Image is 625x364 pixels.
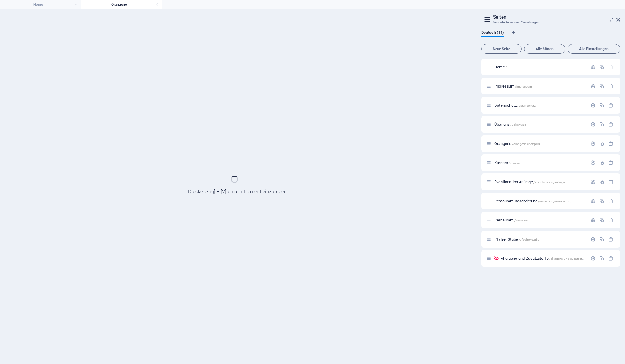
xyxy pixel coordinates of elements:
div: Einstellungen [590,103,596,108]
span: Klick, um Seite zu öffnen [494,218,529,222]
div: Allergene und Zusatzstoffe/allergene-und-zusatzstoffe [499,256,587,260]
span: Deutsch (11) [481,29,504,37]
div: Einstellungen [590,198,596,204]
div: Duplizieren [599,179,604,184]
div: Impressum/impressum [492,84,587,88]
div: Entfernen [608,141,613,146]
span: Klick, um Seite zu öffnen [494,103,536,108]
span: /karriere [509,161,520,165]
h4: Orangerie [81,1,162,8]
div: Orangerie/orangerie-ebertpark [492,142,587,146]
button: Alle Einstellungen [568,44,620,54]
div: Restaurant/restaurant [492,218,587,222]
div: Entfernen [608,103,613,108]
span: Klick, um Seite zu öffnen [494,160,520,165]
span: /impressum [515,85,532,88]
span: Klick, um Seite zu öffnen [494,141,540,146]
span: Alle Einstellungen [570,47,617,51]
div: Duplizieren [599,198,604,204]
div: Duplizieren [599,103,604,108]
span: /restaurant [514,219,530,222]
span: /pfaelzer-stube [519,238,539,241]
div: Einstellungen [590,179,596,184]
div: Entfernen [608,218,613,223]
div: Einstellungen [590,256,596,261]
span: Klick, um Seite zu öffnen [494,199,571,203]
span: Klick, um Seite zu öffnen [494,84,532,88]
div: Karriere/karriere [492,161,587,165]
span: Klick, um Seite zu öffnen [494,237,539,242]
div: Entfernen [608,122,613,127]
div: Über uns/ueber-uns [492,122,587,126]
span: /allergene-und-zusatzstoffe [549,257,587,260]
div: Die Startseite kann nicht gelöscht werden [608,64,613,70]
h3: Verwalte Seiten und Einstellungen [493,20,608,25]
div: Duplizieren [599,122,604,127]
span: /eventlocation/anfrage [533,180,565,184]
div: Sprachen-Tabs [481,30,620,42]
div: Einstellungen [590,122,596,127]
div: Duplizieren [599,160,604,165]
span: /datenschutz [517,104,536,107]
span: Klick, um Seite zu öffnen [494,122,526,127]
div: Einstellungen [590,237,596,242]
div: Duplizieren [599,237,604,242]
div: Entfernen [608,237,613,242]
div: Duplizieren [599,141,604,146]
div: Einstellungen [590,64,596,70]
div: Duplizieren [599,256,604,261]
div: Entfernen [608,84,613,89]
span: / [506,66,507,69]
span: /ueber-uns [510,123,526,126]
span: Klick, um Seite zu öffnen [501,256,587,261]
div: Einstellungen [590,84,596,89]
div: Entfernen [608,160,613,165]
div: Duplizieren [599,218,604,223]
div: Einstellungen [590,141,596,146]
div: Entfernen [608,256,613,261]
div: Duplizieren [599,84,604,89]
span: /restaurant/reservierung [538,200,571,203]
div: Restaurant Reservierung/restaurant/reservierung [492,199,587,203]
div: Duplizieren [599,64,604,70]
h2: Seiten [493,14,620,20]
div: Einstellungen [590,160,596,165]
div: Datenschutz/datenschutz [492,103,587,107]
div: Home/ [492,65,587,69]
div: Entfernen [608,179,613,184]
span: Alle öffnen [527,47,562,51]
span: Neue Seite [484,47,519,51]
span: Klick, um Seite zu öffnen [494,180,565,184]
div: Entfernen [608,198,613,204]
div: Eventlocation Anfrage/eventlocation/anfrage [492,180,587,184]
span: Klick, um Seite zu öffnen [494,65,507,69]
button: Neue Seite [481,44,522,54]
span: /orangerie-ebertpark [512,142,540,146]
button: Alle öffnen [524,44,565,54]
div: Einstellungen [590,218,596,223]
div: Pfälzer Stube/pfaelzer-stube [492,237,587,241]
